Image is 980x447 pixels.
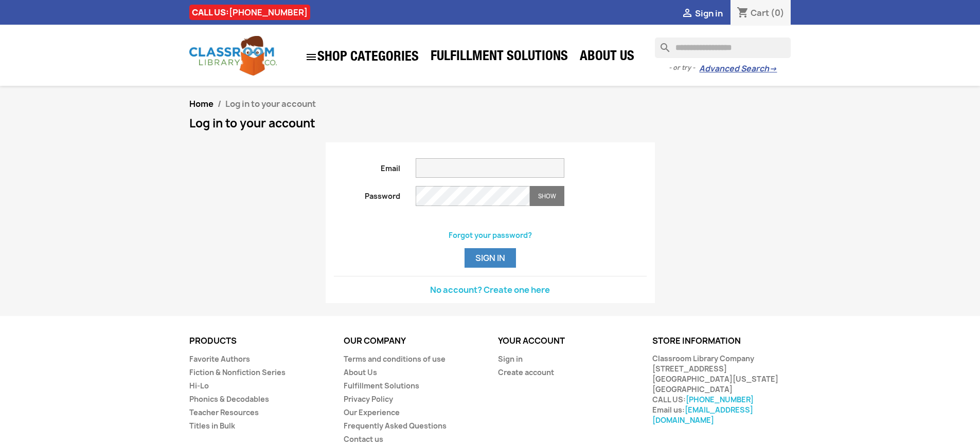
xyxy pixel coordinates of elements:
a: [PHONE_NUMBER] [686,395,754,404]
a: Favorite Authors [189,354,250,364]
a: Sign in [498,354,523,364]
label: Password [326,186,408,201]
a: Fulfillment Solutions [344,381,419,390]
button: Sign in [465,248,516,268]
a: Teacher Resources [189,407,259,417]
a: About Us [575,47,639,68]
a: Frequently Asked Questions [344,421,447,431]
a: [PHONE_NUMBER] [229,7,308,18]
div: Classroom Library Company [STREET_ADDRESS] [GEOGRAPHIC_DATA][US_STATE] [GEOGRAPHIC_DATA] CALL US:... [652,353,791,425]
i:  [305,51,317,63]
a: Privacy Policy [344,394,393,404]
span: - or try - [669,63,699,73]
a: Hi-Lo [189,381,209,390]
button: Show [530,186,564,206]
a: Your account [498,335,565,346]
a: Our Experience [344,407,400,417]
p: Our company [344,337,483,346]
a: About Us [344,367,377,377]
a: Contact us [344,434,383,444]
div: CALL US: [189,5,310,20]
i:  [681,8,693,20]
a: SHOP CATEGORIES [300,46,424,68]
a: Terms and conditions of use [344,354,446,364]
a: Home [189,98,213,109]
span: Cart [751,7,769,18]
span: → [769,64,777,74]
p: Store information [652,337,791,346]
img: Classroom Library Company [189,36,277,76]
a: Phonics & Decodables [189,394,269,404]
i: shopping_cart [737,7,749,20]
a: Create account [498,367,554,377]
input: Password input [416,186,530,206]
a: Forgot your password? [449,230,532,240]
a: Fulfillment Solutions [425,47,573,68]
span: Sign in [695,8,723,19]
a: Titles in Bulk [189,421,235,431]
h1: Log in to your account [189,117,791,129]
i: search [655,38,667,50]
input: Search [655,38,791,58]
a: [EMAIL_ADDRESS][DOMAIN_NAME] [652,405,753,425]
a:  Sign in [681,8,723,19]
a: Advanced Search→ [699,64,777,74]
span: (0) [771,7,785,18]
a: Fiction & Nonfiction Series [189,367,286,377]
label: Email [326,158,408,174]
span: Log in to your account [225,98,316,109]
a: No account? Create one here [430,284,550,295]
p: Products [189,337,328,346]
